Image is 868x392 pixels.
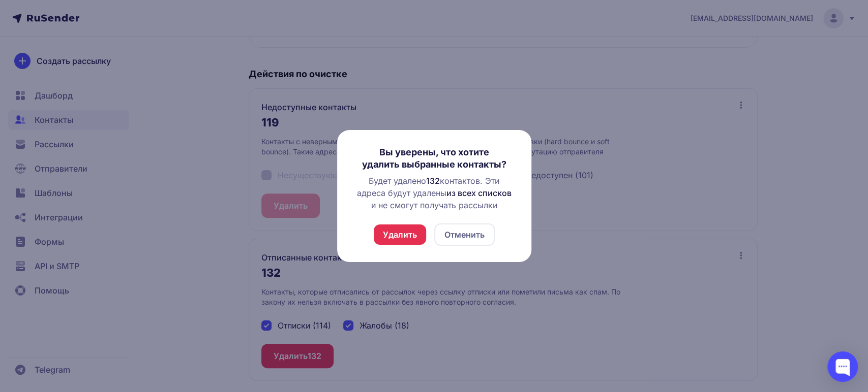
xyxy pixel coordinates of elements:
button: Удалить [374,224,426,245]
button: Отменить [434,223,495,246]
span: из всех списков [446,188,512,198]
span: 132 [426,176,440,186]
h3: Вы уверены, что хотите удалить выбранные контакты? [353,146,515,171]
div: Будет удалено контактов. Эти адреса будут удалены и не смогут получать рассылки [353,175,515,211]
